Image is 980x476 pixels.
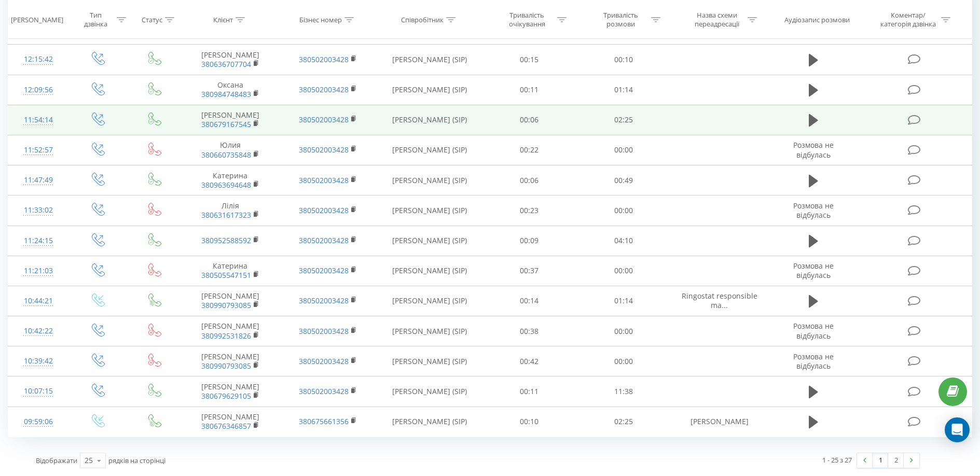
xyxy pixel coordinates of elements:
[576,45,670,75] td: 00:10
[201,210,251,220] a: 380631617323
[576,346,670,376] td: 00:00
[19,140,58,160] div: 11:52:57
[576,135,670,165] td: 00:00
[299,265,349,275] a: 380502003428
[576,407,670,437] td: 02:25
[482,316,576,346] td: 00:38
[181,316,279,346] td: [PERSON_NAME]
[377,165,482,195] td: [PERSON_NAME] (SIP)
[201,180,251,190] a: 380963694648
[19,49,58,69] div: 12:15:42
[945,417,970,442] div: Open Intercom Messenger
[19,321,58,341] div: 10:42:22
[19,231,58,251] div: 11:24:15
[784,15,850,24] div: Аудіозапис розмови
[299,85,349,94] a: 380502003428
[181,286,279,316] td: [PERSON_NAME]
[181,75,279,105] td: Оксана
[377,135,482,165] td: [PERSON_NAME] (SIP)
[77,11,114,29] div: Тип дзвінка
[401,15,444,24] div: Співробітник
[873,453,888,468] a: 1
[299,115,349,124] a: 380502003428
[201,300,251,310] a: 380990793085
[201,361,251,371] a: 380990793085
[793,261,834,280] span: Розмова не відбулась
[482,376,576,407] td: 00:11
[142,15,162,24] div: Статус
[377,105,482,135] td: [PERSON_NAME] (SIP)
[19,351,58,371] div: 10:39:42
[181,256,279,286] td: Катерина
[576,316,670,346] td: 00:00
[576,105,670,135] td: 02:25
[108,456,165,465] span: рядків на сторінці
[377,376,482,407] td: [PERSON_NAME] (SIP)
[482,195,576,226] td: 00:23
[201,391,251,401] a: 380679629105
[377,226,482,256] td: [PERSON_NAME] (SIP)
[482,45,576,75] td: 00:15
[181,165,279,195] td: Катерина
[299,326,349,336] a: 380502003428
[299,54,349,64] a: 380502003428
[576,286,670,316] td: 01:14
[482,165,576,195] td: 00:06
[201,89,251,99] a: 380984748483
[576,256,670,286] td: 00:00
[181,45,279,75] td: [PERSON_NAME]
[11,15,63,24] div: [PERSON_NAME]
[576,165,670,195] td: 00:49
[181,407,279,437] td: [PERSON_NAME]
[822,455,852,465] div: 1 - 25 з 27
[299,235,349,245] a: 380502003428
[482,256,576,286] td: 00:37
[201,331,251,341] a: 380992531826
[793,201,834,220] span: Розмова не відбулась
[299,356,349,366] a: 380502003428
[377,195,482,226] td: [PERSON_NAME] (SIP)
[201,235,251,245] a: 380952588592
[499,11,555,29] div: Тривалість очікування
[377,346,482,376] td: [PERSON_NAME] (SIP)
[482,407,576,437] td: 00:10
[181,376,279,407] td: [PERSON_NAME]
[482,75,576,105] td: 00:11
[793,140,834,159] span: Розмова не відбулась
[682,291,757,310] span: Ringostat responsible ma...
[482,346,576,376] td: 00:42
[299,15,342,24] div: Бізнес номер
[19,170,58,190] div: 11:47:49
[888,453,904,468] a: 2
[576,195,670,226] td: 00:00
[793,352,834,371] span: Розмова не відбулась
[377,407,482,437] td: [PERSON_NAME] (SIP)
[377,256,482,286] td: [PERSON_NAME] (SIP)
[19,200,58,220] div: 11:33:02
[85,455,93,466] div: 25
[299,296,349,305] a: 380502003428
[299,145,349,155] a: 380502003428
[482,135,576,165] td: 00:22
[19,381,58,401] div: 10:07:15
[482,286,576,316] td: 00:14
[377,286,482,316] td: [PERSON_NAME] (SIP)
[299,416,349,426] a: 380675661356
[593,11,648,29] div: Тривалість розмови
[482,226,576,256] td: 00:09
[36,456,77,465] span: Відображати
[181,195,279,226] td: Лілія
[19,110,58,130] div: 11:54:14
[878,11,938,29] div: Коментар/категорія дзвінка
[689,11,745,29] div: Назва схеми переадресації
[299,175,349,185] a: 380502003428
[201,59,251,69] a: 380636707704
[19,412,58,432] div: 09:59:06
[201,150,251,160] a: 380660735848
[482,105,576,135] td: 00:06
[201,119,251,129] a: 380679167545
[576,226,670,256] td: 04:10
[181,346,279,376] td: [PERSON_NAME]
[793,321,834,340] span: Розмова не відбулась
[576,376,670,407] td: 11:38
